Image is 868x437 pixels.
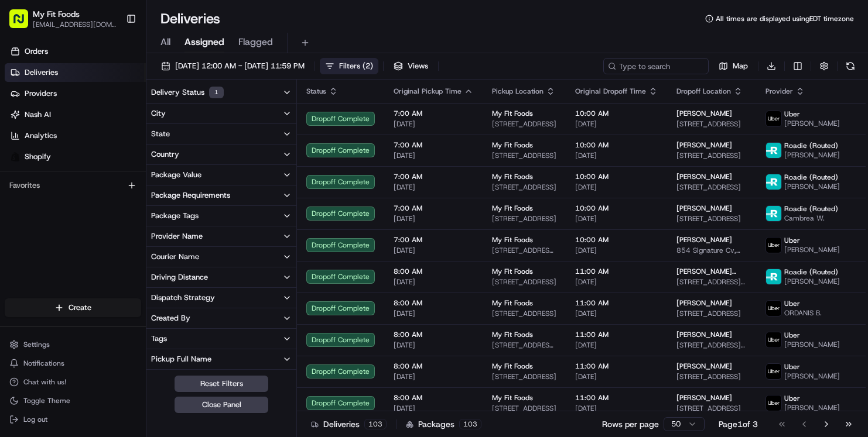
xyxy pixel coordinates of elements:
[394,246,473,255] span: [DATE]
[146,124,296,144] button: State
[311,418,387,430] div: Deliveries
[575,298,658,308] span: 11:00 AM
[146,165,296,185] button: Package Value
[12,47,213,66] p: Welcome 👋
[5,42,146,61] a: Orders
[784,245,840,254] span: [PERSON_NAME]
[146,206,296,226] button: Package Tags
[5,411,141,428] button: Log out
[492,151,556,160] span: [STREET_ADDRESS]
[160,35,170,49] span: All
[30,75,193,88] input: Clear
[394,362,473,371] span: 8:00 AM
[575,214,658,223] span: [DATE]
[5,336,141,353] button: Settings
[23,415,47,424] span: Log out
[394,404,473,413] span: [DATE]
[406,418,481,430] div: Packages
[23,340,50,349] span: Settings
[238,35,273,49] span: Flagged
[766,364,781,379] img: uber-new-logo.jpeg
[676,87,731,96] span: Dropoff Location
[394,309,473,318] span: [DATE]
[151,252,199,262] div: Courier Name
[676,246,747,255] span: 854 Signature Cv, league city, [GEOGRAPHIC_DATA] 77573, [GEOGRAPHIC_DATA]
[151,313,190,324] div: Created By
[492,404,556,413] span: [STREET_ADDRESS]
[676,214,747,223] span: [STREET_ADDRESS]
[146,185,296,205] button: Package Requirements
[394,151,473,160] span: [DATE]
[53,123,161,133] div: We're available if you need us!
[676,404,747,413] span: [STREET_ADDRESS]
[117,259,142,267] span: Pylon
[575,235,658,245] span: 10:00 AM
[151,272,208,283] div: Driving Distance
[5,355,141,371] button: Notifications
[766,269,781,284] img: roadie-logo-v2.jpg
[575,277,658,287] span: [DATE]
[69,302,91,313] span: Create
[575,393,658,402] span: 11:00 AM
[146,144,296,164] button: Country
[394,172,473,181] span: 7:00 AM
[151,149,179,160] div: Country
[394,140,473,150] span: 7:00 AM
[575,404,658,413] span: [DATE]
[492,393,533,402] span: My Fit Foods
[5,393,141,409] button: Toggle Theme
[363,61,373,71] span: ( 2 )
[676,204,732,213] span: [PERSON_NAME]
[151,231,203,242] div: Provider Name
[575,330,658,339] span: 11:00 AM
[492,372,556,381] span: [STREET_ADDRESS]
[12,112,33,133] img: 1736555255976-a54dd68f-1ca7-489b-9aae-adbdc363a1c4
[394,340,473,350] span: [DATE]
[5,126,146,145] a: Analytics
[25,152,51,162] span: Shopify
[23,396,70,405] span: Toggle Theme
[676,267,747,276] span: [PERSON_NAME][DATE]
[676,235,732,245] span: [PERSON_NAME]
[12,170,30,193] img: Wisdom Oko
[676,298,732,308] span: [PERSON_NAME]
[36,181,125,191] span: Wisdom [PERSON_NAME]
[306,87,326,96] span: Status
[492,362,533,371] span: My Fit Foods
[175,397,268,413] button: Close Panel
[713,58,753,74] button: Map
[5,84,146,103] a: Providers
[394,119,473,129] span: [DATE]
[5,176,141,195] div: Favorites
[394,277,473,287] span: [DATE]
[209,87,224,98] div: 1
[575,309,658,318] span: [DATE]
[492,246,556,255] span: [STREET_ADDRESS][PERSON_NAME]
[146,267,296,287] button: Driving Distance
[492,267,533,276] span: My Fit Foods
[151,293,215,303] div: Dispatch Strategy
[676,172,732,181] span: [PERSON_NAME]
[33,20,117,29] span: [EMAIL_ADDRESS][DOMAIN_NAME]
[175,61,305,71] span: [DATE] 12:00 AM - [DATE] 11:59 PM
[766,87,793,96] span: Provider
[394,183,473,192] span: [DATE]
[575,267,658,276] span: 11:00 AM
[394,87,462,96] span: Original Pickup Time
[676,372,747,381] span: [STREET_ADDRESS]
[784,394,800,403] span: Uber
[492,183,556,192] span: [STREET_ADDRESS]
[111,230,188,242] span: API Documentation
[7,225,94,246] a: 📗Knowledge Base
[784,340,840,349] span: [PERSON_NAME]
[676,393,732,402] span: [PERSON_NAME]
[603,58,709,74] input: Type to search
[184,35,224,49] span: Assigned
[23,377,66,387] span: Chat with us!
[151,108,166,119] div: City
[492,340,556,350] span: [STREET_ADDRESS][PERSON_NAME]
[5,147,146,166] a: Shopify
[492,330,533,339] span: My Fit Foods
[575,204,658,213] span: 10:00 AM
[182,150,213,164] button: See all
